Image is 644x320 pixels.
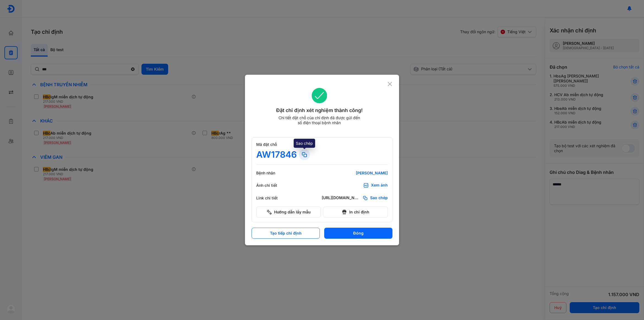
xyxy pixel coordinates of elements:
div: [PERSON_NAME] [322,171,388,176]
div: Xem ảnh [371,183,388,188]
div: Mã đặt chỗ [256,142,388,147]
button: Tạo tiếp chỉ định [252,228,320,239]
div: Chi tiết đặt chỗ của chỉ định đã được gửi đến số điện thoại bệnh nhân [276,115,362,125]
button: Hướng dẫn lấy mẫu [256,207,321,218]
div: Bệnh nhân [256,171,289,176]
button: Đóng [324,228,392,239]
button: In chỉ định [323,207,388,218]
div: Ảnh chi tiết [256,183,289,188]
span: Sao chép [370,195,388,201]
div: [URL][DOMAIN_NAME] [322,195,360,201]
div: Link chi tiết [256,196,289,201]
div: AW17846 [256,149,297,160]
div: Đặt chỉ định xét nghiệm thành công! [252,107,387,114]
